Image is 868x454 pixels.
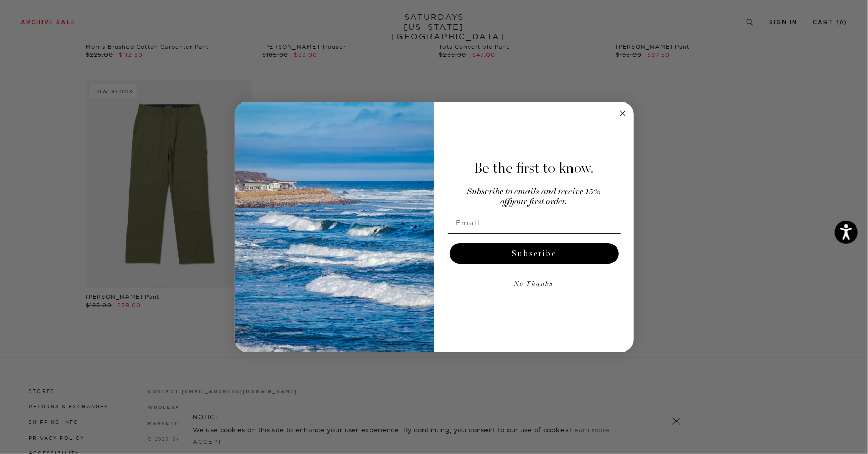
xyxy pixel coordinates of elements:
[235,102,434,352] img: 125c788d-000d-4f3e-b05a-1b92b2a23ec9.jpeg
[617,107,629,119] button: Close dialog
[467,188,601,196] span: Subscribe to emails and receive 15%
[501,198,510,207] span: off
[448,233,621,234] img: underline
[474,159,594,177] span: Be the first to know.
[510,198,567,207] span: your first order.
[448,274,621,295] button: No Thanks
[448,213,621,233] input: Email
[450,243,619,264] button: Subscribe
